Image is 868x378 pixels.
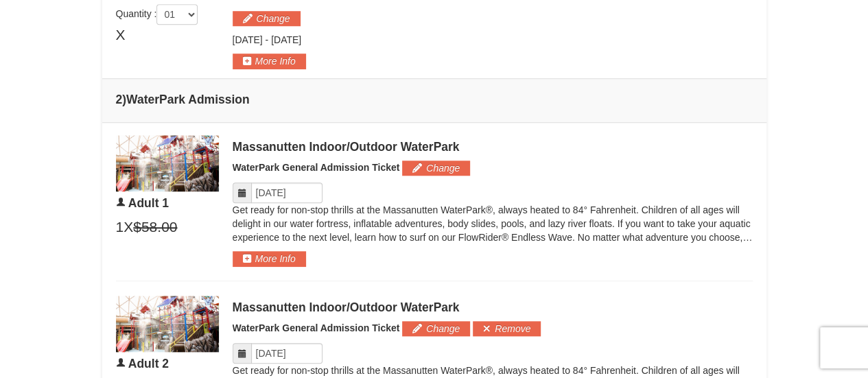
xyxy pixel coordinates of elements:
span: Adult 2 [128,357,169,370]
button: More Info [233,54,306,69]
span: WaterPark General Admission Ticket [233,162,400,173]
h4: 2 WaterPark Admission [116,93,753,106]
span: Quantity : [116,8,198,19]
span: - [265,34,268,45]
span: [DATE] [233,34,263,45]
span: [DATE] [271,34,301,45]
button: Change [402,321,470,336]
button: Change [402,161,470,176]
button: Remove [473,321,541,336]
p: Get ready for non-stop thrills at the Massanutten WaterPark®, always heated to 84° Fahrenheit. Ch... [233,203,753,244]
span: Adult 1 [128,196,169,210]
img: 6619917-1403-22d2226d.jpg [116,135,219,191]
span: ) [122,93,126,106]
span: WaterPark General Admission Ticket [233,322,400,333]
span: X [116,25,126,45]
span: 1 [116,217,124,237]
div: Massanutten Indoor/Outdoor WaterPark [233,300,753,314]
button: More Info [233,251,306,266]
span: $58.00 [133,217,177,237]
span: X [124,217,133,237]
div: Massanutten Indoor/Outdoor WaterPark [233,140,753,154]
img: 6619917-1403-22d2226d.jpg [116,296,219,352]
button: Change [233,11,301,26]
